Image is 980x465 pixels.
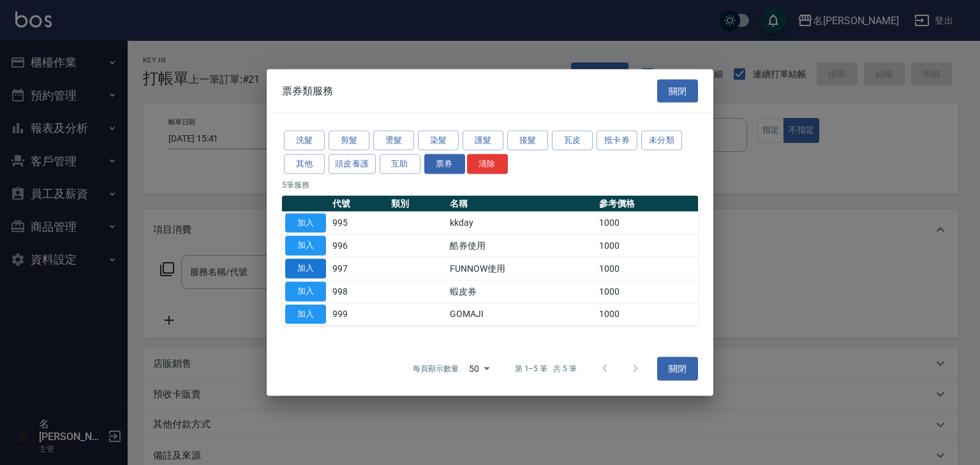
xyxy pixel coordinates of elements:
[463,131,503,151] button: 護髮
[424,154,465,173] button: 票券
[641,131,682,151] button: 未分類
[282,84,333,97] span: 票券類服務
[447,195,596,212] th: 名稱
[596,195,698,212] th: 參考價格
[388,195,447,212] th: 類別
[515,363,577,374] p: 第 1–5 筆 共 5 筆
[657,357,698,381] button: 關閉
[329,131,369,151] button: 剪髮
[284,131,325,151] button: 洗髮
[282,179,698,190] p: 5 筆服務
[329,257,388,280] td: 997
[284,154,325,173] button: 其他
[596,257,698,280] td: 1000
[596,234,698,257] td: 1000
[418,131,459,151] button: 染髮
[507,131,548,151] button: 接髮
[464,351,494,386] div: 50
[285,259,326,279] button: 加入
[447,234,596,257] td: 酷券使用
[596,280,698,303] td: 1000
[467,154,508,173] button: 清除
[373,131,414,151] button: 燙髮
[596,303,698,326] td: 1000
[447,257,596,280] td: FUNNOW使用
[380,154,420,173] button: 互助
[552,131,593,151] button: 瓦皮
[329,280,388,303] td: 998
[447,212,596,235] td: kkday
[447,303,596,326] td: GOMAJI
[447,280,596,303] td: 蝦皮券
[285,304,326,324] button: 加入
[329,212,388,235] td: 995
[329,195,388,212] th: 代號
[285,236,326,256] button: 加入
[285,281,326,301] button: 加入
[329,154,376,173] button: 頭皮養護
[413,363,459,374] p: 每頁顯示數量
[597,131,637,151] button: 抵卡券
[596,212,698,235] td: 1000
[329,303,388,326] td: 999
[657,79,698,103] button: 關閉
[329,234,388,257] td: 996
[285,213,326,233] button: 加入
